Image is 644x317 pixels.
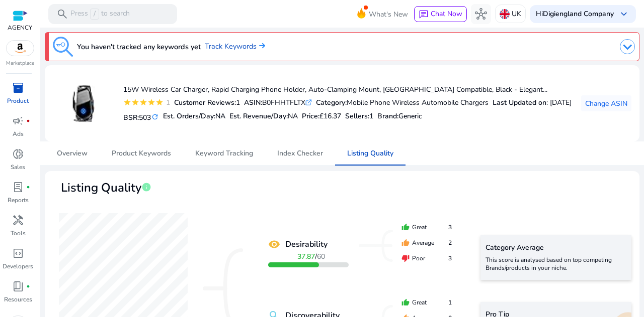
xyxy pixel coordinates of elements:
mat-icon: star [123,98,131,106]
div: B0FHHTFLTX [244,97,312,108]
span: £16.37 [319,111,341,121]
b: Customer Reviews: [174,98,236,107]
span: NA [215,111,225,121]
img: amazon.svg [7,41,34,56]
button: chatChat Now [414,6,467,22]
h5: Sellers: [345,112,373,121]
b: Desirability [285,238,328,250]
span: Generic [398,111,422,121]
span: 3 [448,254,452,263]
mat-icon: thumb_up [401,239,410,247]
div: Mobile Phone Wireless Automobile Chargers [316,97,489,108]
b: Category: [316,98,347,107]
span: Chat Now [431,9,462,19]
mat-icon: star [131,98,139,106]
p: Resources [4,295,32,304]
span: keyboard_arrow_down [618,8,630,20]
h5: Category Average [486,244,626,252]
mat-icon: thumb_down [401,254,410,262]
div: : [DATE] [493,97,572,108]
div: 1 [164,97,170,108]
p: UK [512,5,521,23]
p: Reports [8,196,29,205]
span: / [297,252,325,261]
span: info [141,182,151,192]
span: fiber_manual_record [26,284,30,288]
span: handyman [12,214,24,226]
img: keyword-tracking.svg [53,37,73,57]
span: NA [288,111,298,121]
img: uk.svg [500,9,510,19]
mat-icon: star [147,98,155,106]
span: book_4 [12,280,24,292]
span: code_blocks [12,247,24,259]
span: What's New [369,6,408,23]
mat-icon: remove_red_eye [268,238,280,250]
button: hub [471,4,491,24]
b: 37.87 [297,252,315,261]
mat-icon: thumb_up [401,223,410,231]
h4: 15W Wireless Car Charger, Rapid Charging Phone Holder, Auto-Clamping Mount, [GEOGRAPHIC_DATA] Com... [123,86,572,94]
span: search [56,8,68,20]
span: 60 [317,252,325,261]
p: Ads [13,129,24,138]
img: arrow-right.svg [257,43,265,49]
p: Developers [3,262,33,271]
div: Average [401,238,452,247]
span: campaign [12,115,24,127]
span: chat [419,10,429,20]
p: Tools [11,229,26,238]
span: / [90,9,99,20]
span: donut_small [12,148,24,160]
p: Marketplace [6,60,34,67]
span: fiber_manual_record [26,185,30,189]
span: inventory_2 [12,82,24,94]
b: Last Updated on [493,98,546,107]
p: This score is analysed based on top competing Brands/products in your niche. [486,256,626,272]
p: AGENCY [8,23,32,32]
b: Digiengland Company [543,9,614,19]
span: hub [475,8,487,20]
h5: Est. Revenue/Day: [229,112,298,121]
h3: You haven't tracked any keywords yet [77,41,201,53]
mat-icon: star [155,98,164,106]
span: 3 [448,223,452,232]
p: Press to search [70,9,130,20]
b: ASIN: [244,98,262,107]
div: Great [401,223,452,232]
span: lab_profile [12,181,24,193]
h5: : [377,112,422,121]
span: 1 [448,298,452,307]
img: dropdown-arrow.svg [620,39,635,54]
span: fiber_manual_record [26,119,30,123]
span: Product Keywords [112,150,171,157]
span: Change ASIN [585,98,627,109]
div: Poor [401,254,452,263]
span: Keyword Tracking [195,150,253,157]
span: Listing Quality [347,150,393,157]
span: 503 [139,113,151,122]
p: Sales [11,163,25,172]
span: Overview [57,150,88,157]
span: Listing Quality [61,179,141,197]
img: 41DvA49HebL._AC_US40_.jpg [64,85,102,122]
h5: BSR: [123,111,159,122]
mat-icon: thumb_up [401,298,410,306]
h5: Price: [302,112,341,121]
p: Product [7,96,29,105]
span: Brand [377,111,397,121]
mat-icon: star [139,98,147,106]
span: Index Checker [277,150,323,157]
button: Change ASIN [581,95,631,111]
a: Track Keywords [205,41,265,52]
span: 1 [369,111,373,121]
span: 2 [448,238,452,247]
h5: Est. Orders/Day: [163,112,225,121]
div: Great [401,298,452,307]
p: Hi [536,11,614,18]
mat-icon: refresh [151,112,159,122]
div: 1 [174,97,240,108]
